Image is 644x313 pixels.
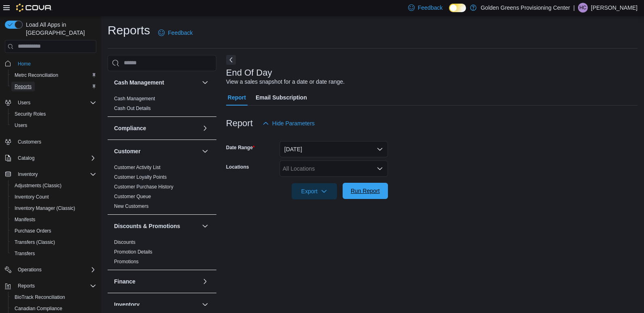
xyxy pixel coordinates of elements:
[18,99,30,106] span: Users
[15,83,32,90] span: Reports
[114,78,164,87] h3: Cash Management
[114,277,199,286] button: Finance
[15,182,61,189] span: Adjustments (Classic)
[114,259,139,264] a: Promotions
[114,174,167,180] a: Customer Loyalty Points
[2,264,100,275] button: Operations
[15,122,27,129] span: Users
[114,239,136,245] a: Discounts
[15,169,41,179] button: Inventory
[15,59,34,69] a: Home
[114,193,151,200] span: Customer Queue
[226,78,345,86] div: View a sales snapshot for a date or date range.
[449,4,466,12] input: Dark Mode
[449,12,449,13] span: Dark Mode
[114,147,140,155] h3: Customer
[11,226,55,236] a: Purchase Orders
[292,183,337,199] button: Export
[11,226,96,236] span: Purchase Orders
[18,155,34,161] span: Catalog
[11,203,96,213] span: Inventory Manager (Classic)
[8,214,100,225] button: Manifests
[11,292,68,302] a: BioTrack Reconciliation
[114,105,151,112] span: Cash Out Details
[15,98,96,108] span: Users
[23,21,96,37] span: Load All Apps in [GEOGRAPHIC_DATA]
[8,108,100,120] button: Security Roles
[11,181,65,190] a: Adjustments (Classic)
[200,300,210,309] button: Inventory
[108,94,216,116] div: Cash Management
[351,187,380,195] span: Run Report
[15,281,96,291] span: Reports
[18,139,41,145] span: Customers
[114,203,148,209] a: New Customers
[15,294,65,300] span: BioTrack Reconciliation
[11,249,38,258] a: Transfers
[15,228,51,234] span: Purchase Orders
[2,97,100,108] button: Users
[114,124,146,132] h3: Compliance
[2,136,100,148] button: Customers
[114,222,180,230] h3: Discounts & Promotions
[579,3,586,13] span: HC
[8,225,100,237] button: Purchase Orders
[8,70,100,81] button: Metrc Reconciliation
[108,237,216,270] div: Discounts & Promotions
[15,98,34,108] button: Users
[11,109,49,119] a: Security Roles
[228,89,246,106] span: Report
[114,95,155,102] span: Cash Management
[226,68,272,78] h3: End Of Day
[114,203,148,209] span: New Customers
[15,281,38,291] button: Reports
[11,70,61,80] a: Metrc Reconciliation
[11,237,58,247] a: Transfers (Classic)
[108,22,150,38] h1: Reports
[8,292,100,303] button: BioTrack Reconciliation
[8,203,100,214] button: Inventory Manager (Classic)
[114,194,151,199] a: Customer Queue
[11,181,96,190] span: Adjustments (Classic)
[15,305,62,312] span: Canadian Compliance
[418,4,443,12] span: Feedback
[11,109,96,119] span: Security Roles
[114,184,174,190] span: Customer Purchase History
[114,165,161,170] a: Customer Activity List
[114,258,139,265] span: Promotions
[15,169,96,179] span: Inventory
[114,249,153,255] a: Promotion Details
[11,192,96,202] span: Inventory Count
[15,205,75,211] span: Inventory Manager (Classic)
[15,239,55,245] span: Transfers (Classic)
[8,248,100,259] button: Transfers
[200,78,210,87] button: Cash Management
[226,118,253,128] h3: Report
[11,215,96,224] span: Manifests
[18,171,38,178] span: Inventory
[2,280,100,292] button: Reports
[18,61,31,67] span: Home
[15,137,44,147] a: Customers
[591,3,638,13] p: [PERSON_NAME]
[11,70,96,80] span: Metrc Reconciliation
[15,111,46,117] span: Security Roles
[280,141,388,157] button: [DATE]
[259,115,318,131] button: Hide Parameters
[11,292,96,302] span: BioTrack Reconciliation
[11,203,78,213] a: Inventory Manager (Classic)
[114,124,199,132] button: Compliance
[200,221,210,231] button: Discounts & Promotions
[15,137,96,147] span: Customers
[15,250,35,257] span: Transfers
[2,152,100,164] button: Catalog
[108,163,216,214] div: Customer
[200,123,210,133] button: Compliance
[11,121,96,130] span: Users
[11,237,96,247] span: Transfers (Classic)
[11,121,30,130] a: Users
[8,237,100,248] button: Transfers (Classic)
[16,4,52,12] img: Cova
[297,183,332,199] span: Export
